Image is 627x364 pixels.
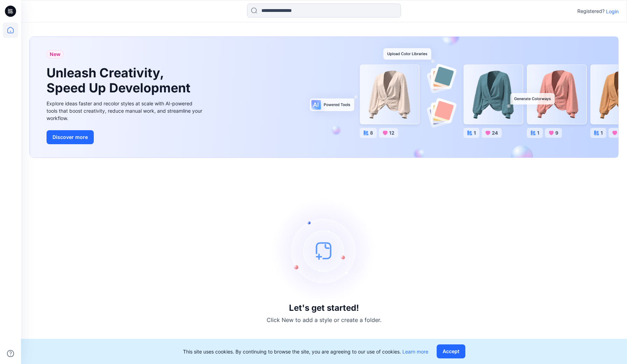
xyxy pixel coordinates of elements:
a: Discover more [47,130,204,144]
h3: Let's get started! [289,303,359,313]
span: New [50,50,61,58]
a: Learn more [402,349,428,355]
p: This site uses cookies. By continuing to browse the site, you are agreeing to our use of cookies. [183,348,428,355]
button: Accept [437,344,465,358]
p: Click New to add a style or create a folder. [267,316,381,324]
p: Registered? [577,7,605,15]
div: Explore ideas faster and recolor styles at scale with AI-powered tools that boost creativity, red... [47,100,204,122]
img: empty-state-image.svg [272,198,376,303]
h1: Unleash Creativity, Speed Up Development [47,65,193,96]
p: Login [606,8,619,15]
button: Discover more [47,130,94,144]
